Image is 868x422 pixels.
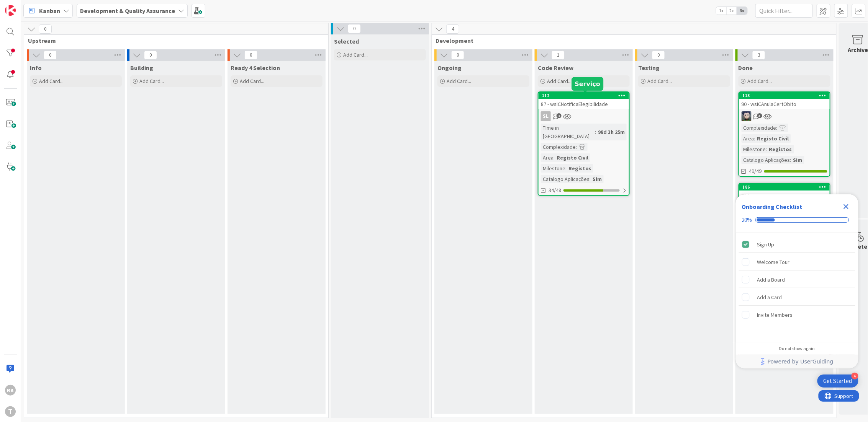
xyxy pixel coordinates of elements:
[742,111,752,121] img: LS
[244,51,257,60] span: 0
[736,194,858,368] div: Checklist Container
[739,271,855,288] div: Add a Board is incomplete.
[824,377,852,385] div: Get Started
[590,175,591,183] span: :
[539,99,629,109] div: 87 - wsICNotificaElegibilidade
[5,5,16,16] img: Visit kanbanzone.com
[596,128,627,136] div: 98d 3h 25m
[547,78,572,85] span: Add Card...
[791,156,804,164] div: Sim
[542,93,629,98] div: 112
[727,7,737,15] span: 2x
[739,64,753,72] span: Done
[739,184,830,207] div: 186784 - wsRECLUSPesquisaIdentificacao
[736,233,858,341] div: Checklist items
[752,51,765,60] span: 3
[740,355,855,368] a: Powered by UserGuiding
[840,200,852,213] div: Close Checklist
[447,78,471,85] span: Add Card...
[638,64,660,72] span: Testing
[348,24,361,33] span: 0
[739,184,830,191] div: 186
[539,92,629,109] div: 11287 - wsICNotificaElegibilidade
[742,217,852,223] div: Checklist progress: 20%
[539,92,629,99] div: 112
[647,78,672,85] span: Add Card...
[757,113,762,118] span: 3
[130,64,153,72] span: Building
[576,143,577,151] span: :
[743,93,830,98] div: 113
[5,406,16,417] div: T
[541,124,595,140] div: Time in [GEOGRAPHIC_DATA]
[742,124,776,132] div: Complexidade
[28,37,319,44] span: Upstream
[575,80,601,88] h5: Serviço
[716,7,727,15] span: 1x
[748,78,772,85] span: Add Card...
[739,254,855,270] div: Welcome Tour is incomplete.
[739,99,830,109] div: 90 - wsICAnulaCertObito
[39,24,52,34] span: 0
[555,153,590,162] div: Registo Civil
[757,257,790,267] div: Welcome Tour
[16,1,35,10] span: Support
[5,385,16,396] div: RB
[749,167,762,175] span: 49/49
[451,51,464,60] span: 0
[554,153,555,162] span: :
[39,78,64,85] span: Add Card...
[739,111,830,121] div: LS
[565,164,567,173] span: :
[742,134,754,143] div: Area
[541,153,554,162] div: Area
[742,217,752,223] div: 20%
[591,175,604,183] div: Sim
[567,164,593,173] div: Registos
[549,186,561,194] span: 34/48
[139,78,164,85] span: Add Card...
[652,51,665,60] span: 0
[757,293,782,302] div: Add a Card
[538,64,573,72] span: Code Review
[144,51,157,60] span: 0
[757,275,785,284] div: Add a Board
[541,175,590,183] div: Catalogo Aplicações
[39,6,60,15] span: Kanban
[334,37,359,45] span: Selected
[790,156,791,164] span: :
[437,64,462,72] span: Ongoing
[755,134,791,143] div: Registo Civil
[755,4,813,18] input: Quick Filter...
[852,373,858,380] div: 4
[739,236,855,253] div: Sign Up is complete.
[541,164,565,173] div: Milestone
[80,7,175,15] b: Development & Quality Assurance
[767,145,794,153] div: Registos
[742,145,766,153] div: Milestone
[44,51,57,60] span: 0
[739,289,855,306] div: Add a Card is incomplete.
[539,111,629,121] div: SL
[436,37,827,44] span: Development
[552,51,565,60] span: 1
[757,310,793,319] div: Invite Members
[343,51,368,58] span: Add Card...
[541,111,551,121] div: SL
[757,240,775,249] div: Sign Up
[766,145,767,153] span: :
[743,184,830,190] div: 186
[595,128,596,136] span: :
[754,134,755,143] span: :
[541,143,576,151] div: Complexidade
[768,357,834,366] span: Powered by UserGuiding
[739,191,830,207] div: 784 - wsRECLUSPesquisaIdentificacao
[30,64,42,72] span: Info
[742,202,802,211] div: Onboarding Checklist
[736,355,858,368] div: Footer
[240,78,264,85] span: Add Card...
[446,24,459,34] span: 4
[739,92,830,99] div: 113
[557,113,562,118] span: 2
[742,156,790,164] div: Catalogo Aplicações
